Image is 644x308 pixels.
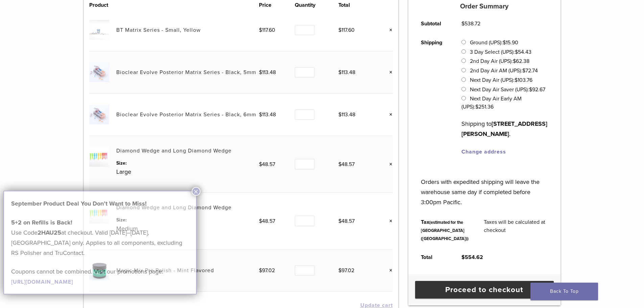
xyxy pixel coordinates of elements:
th: Price [259,1,295,9]
th: Quantity [295,1,338,9]
img: BT Matrix Series - Small, Yellow [89,20,109,40]
span: $ [503,39,506,46]
dt: Size: [116,160,259,167]
bdi: 538.72 [461,20,480,27]
span: $ [259,161,262,168]
a: Diamond Wedge and Long Diamond Wedge [116,147,232,154]
a: Remove this item [384,266,393,275]
span: $ [259,111,262,118]
th: Total [338,1,374,9]
span: $ [513,58,516,65]
a: Bioclear Evolve Posterior Matrix Series - Black, 6mm [116,111,256,118]
bdi: 48.57 [259,161,275,168]
span: $ [338,218,341,224]
a: [URL][DOMAIN_NAME] [11,279,73,285]
th: Subtotal [413,14,454,33]
label: 3 Day Select (UPS): [470,49,531,55]
bdi: 48.57 [338,218,355,224]
p: Orders with expedited shipping will leave the warehouse same day if completed before 3:00pm Pacific. [421,167,548,207]
a: BT Matrix Series - Small, Yellow [116,27,201,33]
bdi: 15.90 [503,39,518,46]
bdi: 97.02 [338,267,354,274]
bdi: 62.38 [513,58,529,65]
span: $ [461,254,465,261]
a: Proceed to checkout [415,281,554,299]
bdi: 72.74 [522,67,538,74]
a: Back To Top [530,283,598,300]
bdi: 113.48 [338,69,355,76]
span: $ [529,86,532,93]
th: Product [89,1,116,9]
bdi: 92.67 [529,86,545,93]
img: Diamond Wedge and Long Diamond Wedge [89,147,109,167]
h5: Order Summary [408,2,560,10]
label: Next Day Air Early AM (UPS): [461,95,521,110]
bdi: 251.36 [475,103,494,110]
p: Shipping to . [461,119,548,139]
span: $ [259,267,262,274]
label: Next Day Air (UPS): [470,77,532,84]
span: $ [461,20,464,27]
label: Next Day Air Saver (UPS): [470,86,545,93]
span: $ [475,103,478,110]
p: Coupons cannot be combined. Visit our promotions page: [11,266,189,287]
bdi: 103.76 [515,77,532,84]
th: Shipping [413,33,454,161]
td: Taxes will be calculated at checkout [476,213,555,248]
img: Bioclear Evolve Posterior Matrix Series - Black, 6mm [89,104,109,124]
label: 2nd Day Air (UPS): [470,58,529,65]
label: Ground (UPS): [470,39,518,46]
span: $ [338,27,341,33]
span: $ [338,161,341,168]
label: 2nd Day Air AM (UPS): [470,67,538,74]
p: Use Code at checkout. Valid [DATE]–[DATE], [GEOGRAPHIC_DATA] only. Applies to all components, exc... [11,217,189,258]
a: Remove this item [384,217,393,226]
button: Close [192,187,200,196]
bdi: 113.48 [259,69,276,76]
p: Large [116,167,259,177]
span: $ [515,49,518,55]
span: $ [259,218,262,224]
th: Total [413,248,454,267]
a: Remove this item [384,110,393,119]
span: $ [338,267,341,274]
bdi: 113.48 [259,111,276,118]
a: Bioclear Evolve Posterior Matrix Series - Black, 5mm [116,69,256,76]
a: Remove this item [384,68,393,77]
span: $ [515,77,518,84]
strong: 2HAU25 [38,229,61,236]
button: Update cart [360,303,393,308]
th: Tax [413,213,476,248]
strong: 5+2 on Refills is Back! [11,219,72,226]
span: $ [259,27,262,33]
span: $ [522,67,525,74]
span: $ [338,111,341,118]
a: Remove this item [384,26,393,34]
img: Bioclear Evolve Posterior Matrix Series - Black, 5mm [89,62,109,82]
a: Remove this item [384,160,393,169]
bdi: 117.60 [259,27,275,33]
a: Change address [461,148,506,155]
bdi: 554.62 [461,254,483,261]
bdi: 117.60 [338,27,355,33]
small: (estimated for the [GEOGRAPHIC_DATA] ([GEOGRAPHIC_DATA])) [421,220,469,241]
bdi: 113.48 [338,111,355,118]
span: $ [338,69,341,76]
strong: September Product Deal You Don’t Want to Miss! [11,200,147,207]
span: $ [259,69,262,76]
strong: [STREET_ADDRESS][PERSON_NAME] [461,120,547,138]
bdi: 54.43 [515,49,531,55]
bdi: 48.57 [338,161,355,168]
bdi: 48.57 [259,218,275,224]
bdi: 97.02 [259,267,275,274]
